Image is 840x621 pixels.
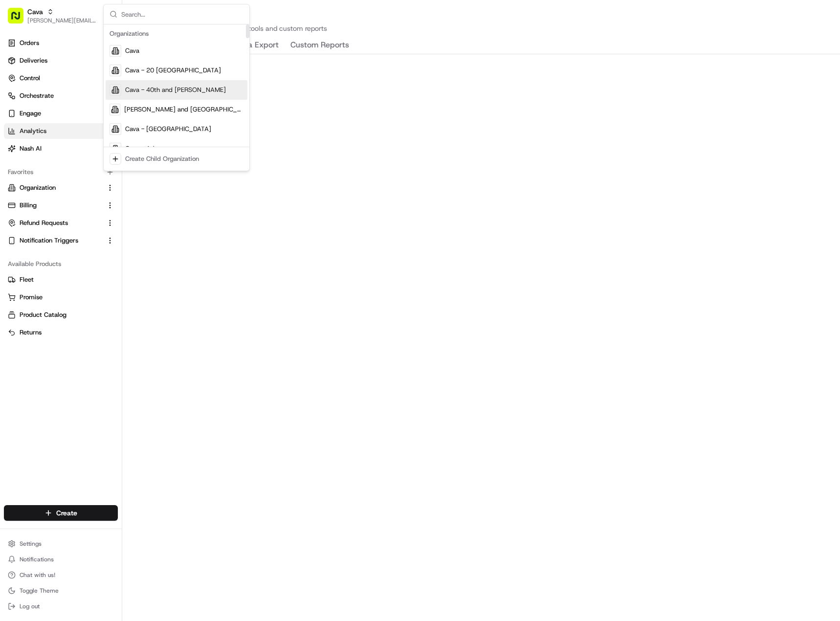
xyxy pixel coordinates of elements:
button: Create [4,505,118,521]
button: Cava [27,7,43,17]
button: Settings [4,537,118,551]
span: Pylon [97,243,118,250]
span: Nash AI [20,144,42,153]
button: See all [152,125,178,137]
img: 1736555255976-a54dd68f-1ca7-489b-9aae-adbdc363a1c4 [20,178,27,186]
a: Refund Requests [8,219,102,227]
span: Control [20,74,40,83]
span: Cava [125,46,139,55]
div: Favorites [4,164,118,180]
iframe: Performance [122,54,840,621]
a: Product Catalog [8,310,114,319]
button: Toggle Theme [4,584,118,598]
a: Returns [8,328,114,337]
span: [PERSON_NAME] [30,152,79,159]
button: Control [4,70,118,86]
span: Toggle Theme [20,587,59,595]
span: Chat with us! [20,571,55,579]
span: Orders [20,39,39,47]
button: Refund Requests [4,215,118,231]
a: Notification Triggers [8,236,102,245]
span: Cava - [GEOGRAPHIC_DATA] [125,125,211,133]
button: Custom Reports [290,37,349,54]
div: Past conversations [10,127,66,135]
button: Nash AI [4,141,118,156]
span: Billing [20,201,37,210]
span: Fleet [20,275,34,284]
div: Create Child Organization [125,155,199,163]
button: Billing [4,198,118,213]
span: Deliveries [20,56,47,65]
span: Notification Triggers [20,236,78,245]
button: Engage [4,106,118,121]
a: Orders [4,35,118,51]
a: 📗Knowledge Base [6,215,79,232]
img: Klarizel Pensader [10,169,25,184]
span: Knowledge Base [20,219,75,228]
button: Data Export [236,37,279,54]
span: Organization [20,183,56,192]
span: Klarizel Pensader [30,178,81,186]
input: Search... [121,4,243,24]
img: Dipesh Patel [10,142,25,158]
div: 💻 [83,220,90,227]
a: Billing [8,201,102,210]
button: [PERSON_NAME][EMAIL_ADDRESS][PERSON_NAME][DOMAIN_NAME] [27,17,97,24]
span: Cava - Arboretum [125,144,177,153]
button: Log out [4,599,118,613]
span: Product Catalog [20,310,66,319]
span: Engage [20,109,41,118]
span: • [83,178,86,186]
p: Explore your data with our analytics tools and custom reports [134,23,828,33]
span: • [81,152,85,159]
div: 📗 [10,220,18,227]
a: Deliveries [4,53,118,68]
button: Product Catalog [4,307,118,323]
span: Analytics [20,127,46,135]
span: Notifications [20,555,54,563]
span: Cava - 40th and [PERSON_NAME] [125,86,226,94]
button: Notification Triggers [4,233,118,248]
span: Returns [20,328,42,337]
div: Available Products [4,256,118,272]
span: Promise [20,293,43,302]
a: Promise [8,293,114,302]
button: Notifications [4,553,118,566]
button: Orchestrate [4,88,118,104]
span: Settings [20,540,42,548]
button: Cava[PERSON_NAME][EMAIL_ADDRESS][PERSON_NAME][DOMAIN_NAME] [4,4,101,27]
button: Promise [4,289,118,305]
a: 💻API Documentation [79,215,161,232]
a: Organization [8,183,102,192]
span: [PERSON_NAME] and [GEOGRAPHIC_DATA] [124,105,243,114]
span: Refund Requests [20,219,68,227]
a: Analytics [4,123,118,139]
button: Organization [4,180,118,196]
span: [DATE] [87,152,107,159]
button: Fleet [4,272,118,288]
span: Log out [20,602,40,610]
button: Start new chat [166,96,178,108]
button: Returns [4,325,118,340]
span: Create [56,508,77,518]
div: Suggestions [104,24,249,171]
div: Organizations [106,26,247,41]
a: Powered byPylon [69,242,118,250]
span: API Documentation [92,219,157,228]
span: Orchestrate [20,91,54,100]
span: [DATE] [88,178,108,186]
h2: Analytics [134,8,828,23]
button: Chat with us! [4,568,118,582]
a: Fleet [8,275,114,284]
span: Cava - 20 [GEOGRAPHIC_DATA] [125,66,221,75]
